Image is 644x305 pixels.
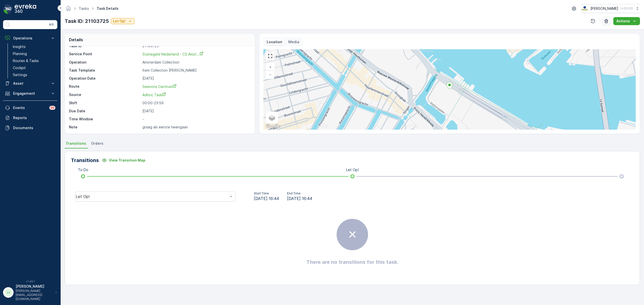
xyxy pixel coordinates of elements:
[13,105,46,110] p: Events
[4,288,12,296] div: JJ
[16,289,53,301] p: [PERSON_NAME][EMAIL_ADDRESS][DOMAIN_NAME]
[581,4,640,13] button: [PERSON_NAME](+02:00)
[142,100,250,106] p: 00:00-23:59
[13,58,39,63] p: Routes & Tasks
[96,6,119,11] span: Task Details
[16,284,53,289] p: [PERSON_NAME]
[13,65,26,70] p: Cockpit
[142,52,204,57] a: Statiegeld Nederland - CS Amst...
[13,72,27,77] p: Settings
[69,68,140,73] p: Task Template
[11,43,57,50] a: Insights
[66,8,71,12] a: Homepage
[266,63,274,71] a: Zoom In
[13,44,26,49] p: Insights
[76,194,228,199] div: Let Op!
[69,125,140,130] p: Note
[69,84,140,89] p: Route
[13,125,55,130] p: Documents
[142,109,250,114] p: [DATE]
[11,64,57,71] a: Cockpit
[269,72,272,77] span: −
[79,6,89,11] a: Tasks
[49,23,54,27] p: ⌘B
[581,6,588,11] img: basis-logo_rgb2x.png
[69,43,140,48] p: Task ID
[3,113,57,123] a: Reports
[13,81,47,86] p: Asset
[269,65,271,69] span: +
[142,84,250,89] a: Seenons Centrum
[11,57,57,64] a: Routes & Tasks
[142,52,204,56] span: Statiegeld Nederland - CS Amst...
[267,39,282,44] p: Location
[266,112,277,123] a: Layers
[109,158,145,163] p: View Transition Map
[142,117,250,122] p: -
[3,4,13,14] img: logo
[3,123,57,133] a: Documents
[346,167,359,172] p: Let Op!
[11,50,57,57] a: Planning
[142,84,177,89] span: Seenons Centrum
[287,191,312,195] p: End Time
[69,76,140,81] p: Operation Date
[69,52,140,57] p: Service Point
[69,92,140,97] p: Source
[3,88,57,98] button: Engagement
[69,60,140,65] p: Operation
[3,103,57,113] a: Events99
[69,100,140,106] p: Shift
[287,195,312,201] span: [DATE] 16:44
[13,115,55,120] p: Reports
[3,284,57,301] button: JJ[PERSON_NAME][PERSON_NAME][EMAIL_ADDRESS][DOMAIN_NAME]
[111,18,135,24] button: Let Op!
[69,37,83,43] p: Details
[265,123,281,130] img: Google
[78,167,88,172] p: To Do
[613,17,640,25] button: Actions
[142,76,250,81] p: [DATE]
[266,52,274,60] a: View Fullscreen
[254,191,279,195] p: Start Time
[142,92,250,97] a: Adhoc Task
[616,19,630,24] p: Actions
[142,125,250,130] p: graag als eerste heengaan
[288,39,299,44] p: Media
[13,51,27,56] p: Planning
[15,4,36,14] img: logo_dark-DEwI_e13.png
[265,123,281,130] a: Open this area in Google Maps (opens a new window)
[254,195,279,201] span: [DATE] 16:44
[3,33,57,43] button: Operations
[3,280,57,283] span: v 1.48.1
[3,78,57,88] button: Asset
[11,71,57,78] a: Settings
[66,141,86,146] span: Transitions
[91,141,103,146] span: Orders
[99,156,148,164] button: View Transition Map
[306,258,398,266] h2: There are no transitions for this task.
[142,93,166,97] span: Adhoc Task
[65,17,109,25] p: Task ID: 21103725
[71,157,99,164] p: Transitions
[50,106,54,110] p: 99
[13,91,47,96] p: Engagement
[69,117,140,122] p: Time Window
[69,109,140,114] p: Due Date
[620,7,633,11] p: ( +02:00 )
[266,71,274,78] a: Zoom Out
[113,19,126,24] p: Let Op!
[13,36,47,41] p: Operations
[142,60,250,65] p: Amsterdam Collection
[142,43,250,48] p: 21103725
[590,6,618,11] p: [PERSON_NAME]
[142,68,250,73] p: Item Collection [PERSON_NAME]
